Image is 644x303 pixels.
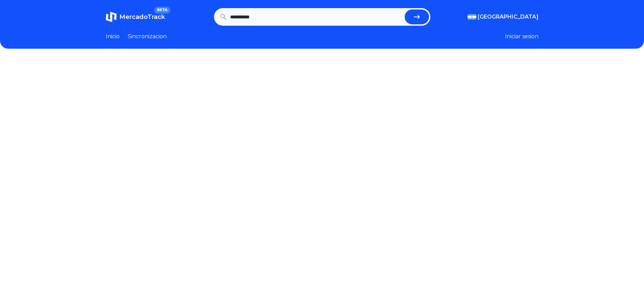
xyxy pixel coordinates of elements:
a: Sincronizacion [128,32,167,41]
a: MercadoTrackBETA [106,11,165,22]
span: [GEOGRAPHIC_DATA] [478,13,539,21]
img: Argentina [468,14,476,20]
img: MercadoTrack [106,11,117,22]
a: Inicio [106,32,120,41]
button: Iniciar sesion [505,32,539,41]
button: [GEOGRAPHIC_DATA] [468,13,539,21]
span: MercadoTrack [119,13,165,21]
span: BETA [154,7,170,14]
